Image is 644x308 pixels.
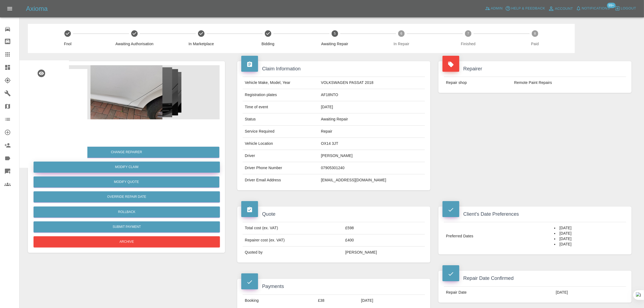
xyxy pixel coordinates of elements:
[554,286,626,298] td: [DATE]
[34,236,220,247] button: Archive
[511,5,545,12] span: Help & Feedback
[401,32,402,35] text: 6
[534,32,536,35] text: 8
[319,113,425,126] td: Awaiting Repair
[243,101,319,113] td: Time of event
[621,5,636,12] span: Logout
[437,41,500,47] span: Finished
[243,234,343,247] td: Repairer cost (ex. VAT)
[484,4,504,13] a: Admin
[243,126,319,138] td: Service Required
[243,150,319,162] td: Driver
[243,77,319,89] td: Vehicle Make, Model, Year
[237,41,299,47] span: Bidding
[319,77,425,89] td: VOLKSWAGEN PASSAT 2018
[34,191,220,202] button: Override Repair Date
[243,247,343,258] td: Quoted by
[34,147,219,158] button: Change Repairer
[442,275,628,282] h4: Repair Date Confirmed
[607,3,616,8] span: 99+
[370,41,433,47] span: In Repair
[33,65,220,119] img: 67252242-edcc-49b9-b6c6-749fc14584d0
[243,113,319,126] td: Status
[582,5,610,12] span: Notifications
[170,41,233,47] span: In Marketplace
[241,211,426,218] h4: Quote
[444,222,552,250] td: Preferred Dates
[243,138,319,150] td: Vehicle Location
[319,162,425,174] td: 07905301240
[34,221,220,232] button: Submit Payment
[243,162,319,174] td: Driver Phone Number
[37,41,99,47] span: Fnol
[504,41,566,47] span: Paid
[467,32,469,35] text: 7
[343,222,425,234] td: £598
[574,4,611,13] button: Notifications
[343,234,425,247] td: £400
[319,89,425,101] td: AF18NTO
[512,77,626,89] td: Remote Paint Repairs
[241,65,426,73] h4: Claim Information
[442,211,628,218] h4: Client's Date Preferences
[241,283,426,290] h4: Payments
[243,174,319,186] td: Driver Email Address
[319,101,425,113] td: [DATE]
[34,176,219,188] button: Modify Quote
[444,286,554,298] td: Repair Date
[303,41,366,47] span: Awaiting Repair
[319,150,425,162] td: [PERSON_NAME]
[35,122,53,139] img: qt_1S5S7HA4aDea5wMjs4sN6BmN
[243,294,316,306] td: Booking
[444,77,512,89] td: Repair shop
[613,4,638,13] button: Logout
[554,231,624,236] li: [DATE]
[34,162,220,173] a: Modify Claim
[343,247,425,258] td: [PERSON_NAME]
[3,2,16,15] button: Open drawer
[504,4,546,13] button: Help & Feedback
[319,138,425,150] td: OX14 3JT
[442,65,628,73] h4: Repairer
[491,5,503,12] span: Admin
[26,4,48,13] h5: Axioma
[554,236,624,242] li: [DATE]
[243,222,343,234] td: Total cost (ex. VAT)
[359,294,425,306] td: [DATE]
[243,89,319,101] td: Registration plates
[554,242,624,247] li: [DATE]
[319,174,425,186] td: [EMAIL_ADDRESS][DOMAIN_NAME]
[554,225,624,231] li: [DATE]
[319,126,425,138] td: Repair
[316,294,359,306] td: £38
[103,41,166,47] span: Awaiting Authorisation
[34,207,220,218] button: Rollback
[547,4,574,13] a: Account
[334,32,336,35] text: 5
[555,6,573,12] span: Account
